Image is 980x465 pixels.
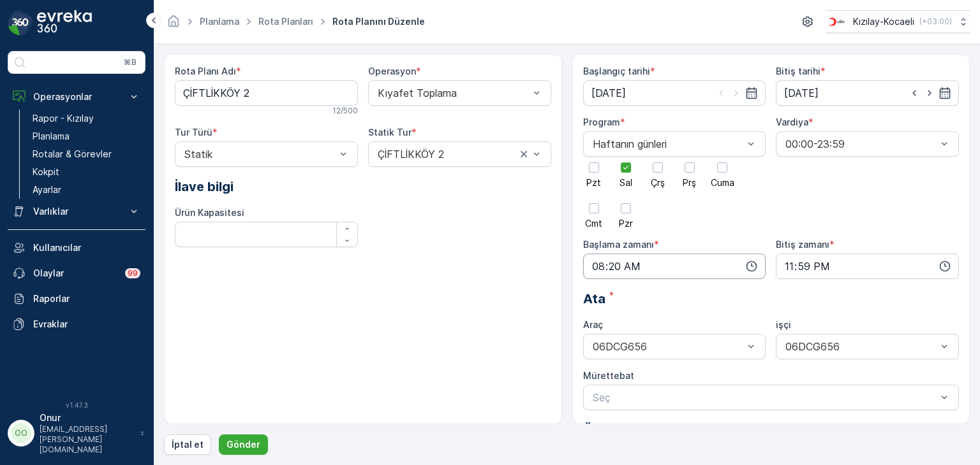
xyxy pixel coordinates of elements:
[8,411,145,455] button: OOOnur[EMAIL_ADDRESS][PERSON_NAME][DOMAIN_NAME]
[33,148,112,161] p: Rotalar & Görevler
[826,15,848,29] img: k%C4%B1z%C4%B1lay_0jL9uU1.png
[27,163,145,181] a: Kokpit
[583,370,634,381] label: Mürettebat
[8,311,145,337] a: Evraklar
[33,166,59,178] p: Kokpit
[33,130,70,143] p: Planlama
[40,424,134,455] p: [EMAIL_ADDRESS][PERSON_NAME][DOMAIN_NAME]
[33,205,120,218] p: Varlıklar
[33,292,140,305] p: Raporlar
[8,286,145,311] a: Raporlar
[33,267,117,280] p: Olaylar
[175,177,234,196] span: İlave bilgi
[8,10,33,36] img: logo
[776,117,808,127] label: Vardiya
[258,16,313,27] a: Rota Planları
[172,438,204,451] p: İptal et
[711,178,734,187] span: Cuma
[776,319,791,330] label: işçi
[776,66,820,76] label: Bitiş tarihi
[8,199,145,224] button: Varlıklar
[124,57,137,68] p: ⌘B
[33,90,120,103] p: Operasyonlar
[33,183,61,196] p: Ayarlar
[583,239,654,250] label: Başlama zamanı
[8,401,145,409] span: v 1.47.3
[583,66,650,76] label: Başlangıç tarihi
[33,112,94,125] p: Rapor - Kızılay
[826,10,970,33] button: Kızılay-Kocaeli(+03:00)
[200,16,239,27] a: Planlama
[167,19,181,30] a: Ana Sayfa
[8,84,145,110] button: Operasyonlar
[853,15,914,28] p: Kızılay-Kocaeli
[37,10,92,36] img: logo_dark-DEwI_e13.png
[583,80,766,106] input: dd/mm/yyyy
[368,66,416,76] label: Operasyon
[585,219,602,228] span: Cmt
[776,239,829,250] label: Bitiş zamanı
[27,127,145,145] a: Planlama
[619,219,633,228] span: Pzr
[583,289,605,308] span: Ata
[683,178,696,187] span: Prş
[583,117,620,127] label: Program
[368,127,412,138] label: Statik Tur
[226,438,260,451] p: Gönder
[27,110,145,127] a: Rapor - Kızılay
[33,241,140,254] p: Kullanıcılar
[8,261,145,286] a: Olaylar99
[651,178,665,187] span: Çrş
[586,178,601,187] span: Pzt
[40,411,134,424] p: Onur
[332,106,358,116] p: 12 / 500
[27,181,145,199] a: Ayarlar
[583,319,603,330] label: Araç
[919,17,952,27] p: ( +03:00 )
[583,420,960,440] p: Önemli Konumlar
[164,434,211,455] button: İptal et
[175,66,236,76] label: Rota Planı Adı
[330,15,427,28] span: Rota Planını Düzenle
[175,127,212,138] label: Tur Türü
[175,207,244,218] label: Ürün Kapasitesi
[776,80,959,106] input: dd/mm/yyyy
[11,423,31,443] div: OO
[593,390,937,405] p: Seç
[8,235,145,261] a: Kullanıcılar
[128,268,138,278] p: 99
[620,178,632,187] span: Sal
[219,434,268,455] button: Gönder
[33,318,140,331] p: Evraklar
[27,145,145,163] a: Rotalar & Görevler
